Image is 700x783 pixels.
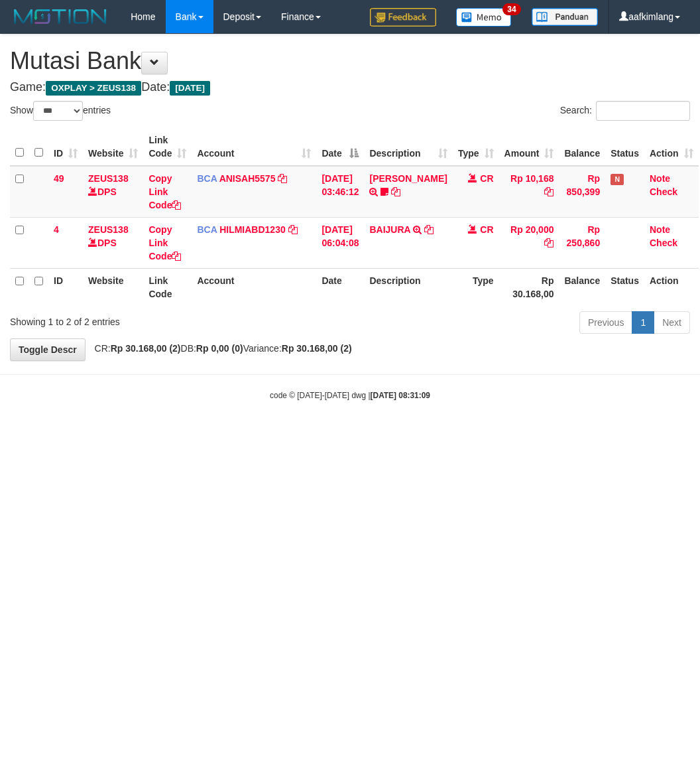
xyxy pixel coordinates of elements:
[544,238,554,248] a: Copy Rp 20,000 to clipboard
[316,166,364,218] td: [DATE] 03:46:12
[10,310,282,328] div: Showing 1 to 2 of 2 entries
[83,217,143,268] td: DPS
[499,166,559,218] td: Rp 10,168
[288,224,298,235] a: Copy HILMIABD1230 to clipboard
[54,224,59,235] span: 4
[650,186,677,197] a: Check
[197,224,217,235] span: BCA
[391,186,400,197] a: Copy INA PAUJANAH to clipboard
[10,7,111,27] img: MOTION_logo.png
[10,48,690,74] h1: Mutasi Bank
[371,391,430,400] strong: [DATE] 08:31:09
[480,173,493,184] span: CR
[596,101,690,121] input: Search:
[499,217,559,268] td: Rp 20,000
[282,343,352,354] strong: Rp 30.168,00 (2)
[83,268,143,306] th: Website
[143,128,192,166] th: Link Code: activate to sort column ascending
[148,173,181,210] a: Copy Link Code
[88,224,129,235] a: ZEUS138
[192,128,316,166] th: Account: activate to sort column ascending
[453,268,499,306] th: Type
[480,224,493,235] span: CR
[46,81,141,96] span: OXPLAY > ZEUS138
[196,343,243,354] strong: Rp 0,00 (0)
[219,224,286,235] a: HILMIABD1230
[502,3,520,15] span: 34
[278,173,287,184] a: Copy ANISAH5575 to clipboard
[453,128,499,166] th: Type: activate to sort column ascending
[192,268,316,306] th: Account
[559,217,605,268] td: Rp 250,860
[364,268,452,306] th: Description
[219,173,276,184] a: ANISAH5575
[170,81,210,96] span: [DATE]
[644,128,699,166] th: Action: activate to sort column ascending
[54,173,64,184] span: 49
[499,268,559,306] th: Rp 30.168,00
[316,217,364,268] td: [DATE] 06:04:08
[560,101,690,121] label: Search:
[88,343,352,354] span: CR: DB: Variance:
[148,224,181,261] a: Copy Link Code
[33,101,83,121] select: Showentries
[111,343,181,354] strong: Rp 30.168,00 (2)
[316,268,364,306] th: Date
[197,173,217,184] span: BCA
[654,311,690,334] a: Next
[48,268,83,306] th: ID
[10,101,111,121] label: Show entries
[369,224,410,235] a: BAIJURA
[579,311,632,334] a: Previous
[559,128,605,166] th: Balance
[143,268,192,306] th: Link Code
[650,238,677,248] a: Check
[10,81,690,94] h4: Game: Date:
[48,128,83,166] th: ID: activate to sort column ascending
[632,311,654,334] a: 1
[83,128,143,166] th: Website: activate to sort column ascending
[559,166,605,218] td: Rp 850,399
[611,174,624,185] span: Has Note
[605,128,644,166] th: Status
[88,173,129,184] a: ZEUS138
[316,128,364,166] th: Date: activate to sort column descending
[650,173,670,184] a: Note
[605,268,644,306] th: Status
[83,166,143,218] td: DPS
[456,8,512,27] img: Button%20Memo.svg
[559,268,605,306] th: Balance
[644,268,699,306] th: Action
[364,128,452,166] th: Description: activate to sort column ascending
[370,8,436,27] img: Feedback.jpg
[532,8,598,26] img: panduan.png
[650,224,670,235] a: Note
[369,173,447,184] a: [PERSON_NAME]
[544,186,554,197] a: Copy Rp 10,168 to clipboard
[499,128,559,166] th: Amount: activate to sort column ascending
[424,224,434,235] a: Copy BAIJURA to clipboard
[10,338,86,361] a: Toggle Descr
[270,391,430,400] small: code © [DATE]-[DATE] dwg |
